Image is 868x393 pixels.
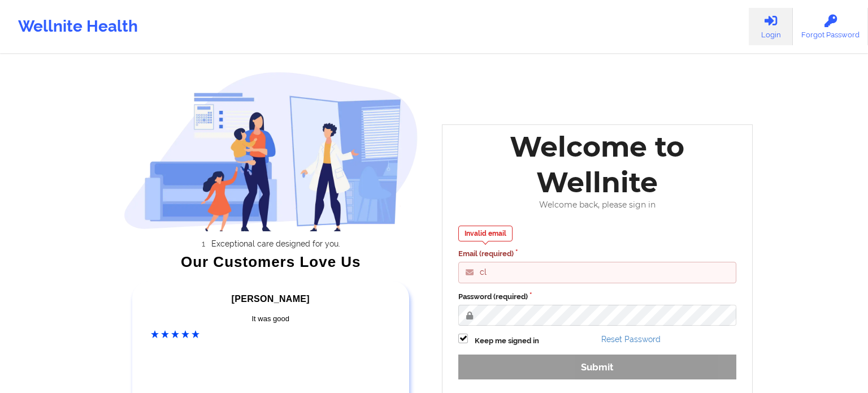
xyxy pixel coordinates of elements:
div: It was good [151,313,390,325]
label: Keep me signed in [475,335,539,347]
div: Welcome to Wellnite [450,129,744,200]
input: Email address [458,262,736,283]
div: Our Customers Love Us [124,256,419,267]
img: wellnite-auth-hero_200.c722682e.png [124,71,419,231]
a: Forgot Password [793,8,868,45]
div: Invalid email [458,226,513,241]
label: Email (required) [458,248,736,260]
div: Welcome back, please sign in [450,200,744,210]
label: Password (required) [458,291,736,303]
li: Exceptional care designed for you. [133,239,418,248]
span: [PERSON_NAME] [232,294,310,304]
a: Login [749,8,793,45]
a: Reset Password [601,335,661,344]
